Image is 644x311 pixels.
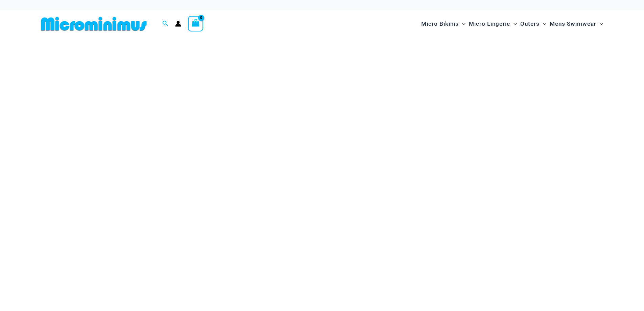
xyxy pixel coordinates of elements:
[419,13,606,35] nav: Site Navigation
[38,16,149,31] img: MM SHOP LOGO FLAT
[550,15,596,32] span: Mens Swimwear
[519,14,548,34] a: OutersMenu ToggleMenu Toggle
[162,20,168,28] a: Search icon link
[596,15,603,32] span: Menu Toggle
[421,15,459,32] span: Micro Bikinis
[420,14,467,34] a: Micro BikinisMenu ToggleMenu Toggle
[175,21,181,27] a: Account icon link
[467,14,519,34] a: Micro LingerieMenu ToggleMenu Toggle
[548,14,605,34] a: Mens SwimwearMenu ToggleMenu Toggle
[188,16,204,31] a: View Shopping Cart, empty
[510,15,517,32] span: Menu Toggle
[459,15,466,32] span: Menu Toggle
[469,15,510,32] span: Micro Lingerie
[540,15,546,32] span: Menu Toggle
[520,15,540,32] span: Outers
